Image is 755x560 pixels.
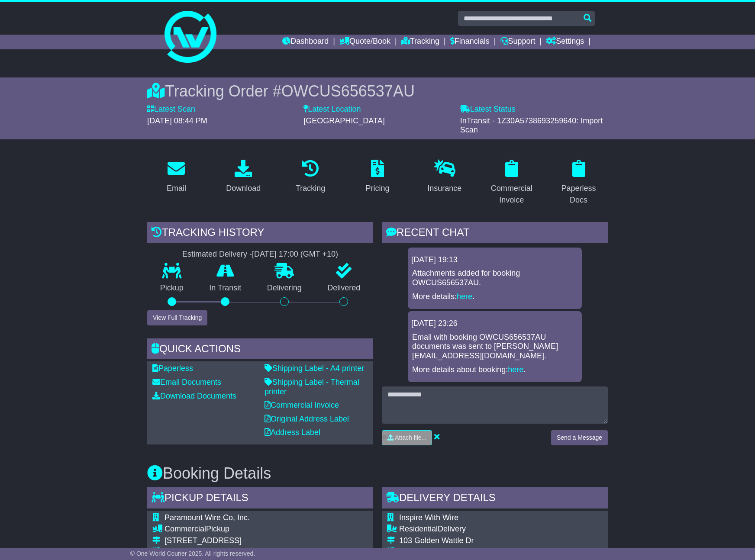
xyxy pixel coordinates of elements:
div: Commercial Invoice [488,183,535,206]
p: In Transit [197,283,255,293]
span: Commercial [165,525,206,533]
label: Latest Scan [147,105,195,114]
div: Email [167,183,186,194]
span: Paramount Wire Co, Inc. [165,513,250,522]
a: Insurance [422,157,467,197]
div: Delivery Details [382,487,608,511]
div: Download [226,183,261,194]
div: Tracking Order # [147,82,608,100]
a: Download Documents [152,392,236,400]
p: Attachments added for booking OWCUS656537AU. [412,269,578,287]
a: Financials [450,35,490,49]
div: [STREET_ADDRESS] [165,536,361,546]
div: Paperless Docs [555,183,602,206]
a: Quote/Book [339,35,390,49]
div: [DATE] 17:00 (GMT +10) [252,250,338,259]
a: Commercial Invoice [265,401,339,409]
div: Quick Actions [147,338,373,362]
a: here [457,292,472,301]
div: Delivery [399,525,595,534]
a: Tracking [290,157,331,197]
a: Download [220,157,266,197]
span: InTransit - 1Z30A5738693259640: Import Scan [460,116,603,135]
button: View Full Tracking [147,310,207,325]
label: Latest Location [303,105,361,114]
h3: Booking Details [147,465,608,482]
a: Tracking [401,35,439,49]
div: Insurance [427,183,461,194]
div: Tracking history [147,222,373,245]
p: Delivering [254,283,315,293]
p: Delivered [315,283,374,293]
span: [GEOGRAPHIC_DATA] [303,116,384,125]
span: Inspire With Wire [399,513,458,522]
div: Pickup [165,525,361,534]
a: Shipping Label - A4 printer [265,364,364,373]
button: Send a Message [551,430,608,445]
a: Support [500,35,536,49]
span: Residential [399,525,438,533]
a: Pricing [360,157,395,197]
a: Settings [546,35,584,49]
a: here [508,365,523,374]
a: Paperless Docs [549,157,608,209]
a: Paperless [152,364,193,373]
a: Address Label [265,428,320,437]
span: OWCUS656537AU [281,82,415,100]
a: Email Documents [152,378,221,386]
a: Dashboard [282,35,329,49]
div: Pricing [365,183,389,194]
p: Pickup [147,283,197,293]
div: Estimated Delivery - [147,250,373,259]
div: [DATE] 23:26 [411,319,578,328]
a: Email [161,157,192,197]
div: 103 Golden Wattle Dr [399,536,595,546]
a: Commercial Invoice [482,157,541,209]
span: [DATE] 08:44 PM [147,116,207,125]
p: More details about booking: . [412,365,578,375]
a: Original Address Label [265,415,349,423]
span: © One World Courier 2025. All rights reserved. [130,550,255,557]
label: Latest Status [460,105,516,114]
p: More details: . [412,292,578,302]
div: Pickup Details [147,487,373,511]
div: RECENT CHAT [382,222,608,245]
div: Tracking [296,183,325,194]
p: Email with booking OWCUS656537AU documents was sent to [PERSON_NAME][EMAIL_ADDRESS][DOMAIN_NAME]. [412,333,578,361]
a: Shipping Label - Thermal printer [265,378,359,396]
div: [DATE] 19:13 [411,255,578,265]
